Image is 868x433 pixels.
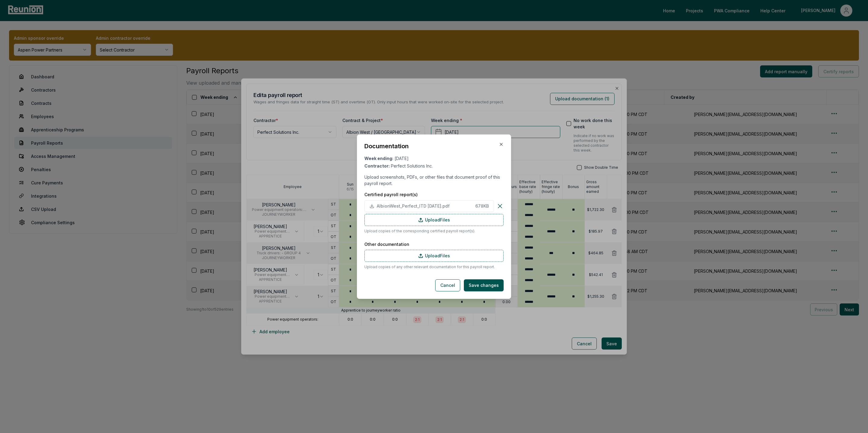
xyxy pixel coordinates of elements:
label: Other documentation [364,241,504,247]
span: Contractor: [364,163,390,168]
span: Week ending: [364,156,393,161]
label: Upload Files [364,214,504,226]
h2: Documentation [364,142,409,150]
div: [DATE] [364,155,504,162]
button: Cancel [435,279,460,291]
label: Certified payroll report(s) [364,191,504,198]
p: Upload screenshots, PDFs, or other files that document proof of this payroll report. [364,174,504,187]
div: Perfect Solutions Inc. [364,163,504,169]
p: Upload copies of the corresponding certified payroll report(s). [364,228,504,234]
button: Save changes [464,279,504,291]
button: AlbionWest_Perfect_ITD [DATE].pdf 678KB [364,200,494,212]
p: Upload copies of any other relevant documentation for this payroll report. [364,264,504,270]
span: AlbionWest_Perfect_ITD [DATE].pdf [377,203,473,209]
span: 678 KB [475,203,489,209]
label: Upload Files [364,250,504,262]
